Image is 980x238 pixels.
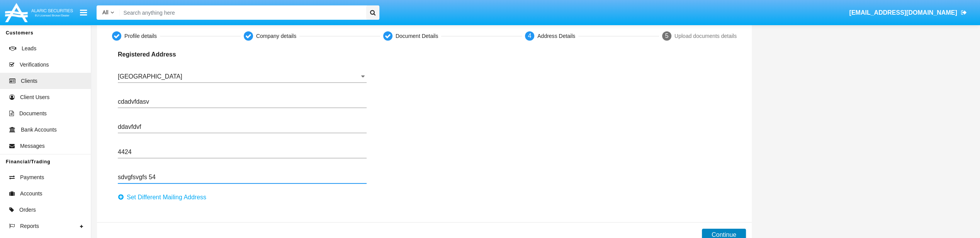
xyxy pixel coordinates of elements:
[102,9,109,15] span: All
[256,32,296,40] div: Company details
[21,126,57,134] span: Bank Accounts
[124,32,157,40] div: Profile details
[849,9,957,16] span: [EMAIL_ADDRESS][DOMAIN_NAME]
[396,32,438,40] div: Document Details
[22,45,36,53] span: Leads
[20,173,44,181] span: Payments
[20,222,39,230] span: Reports
[4,1,74,24] img: Logo image
[665,33,668,39] span: 5
[118,191,211,204] button: Set Different Mailing Address
[97,9,120,17] a: All
[20,190,42,198] span: Accounts
[19,206,36,214] span: Orders
[20,93,49,101] span: Client Users
[537,32,575,40] div: Address Details
[21,77,37,85] span: Clients
[118,50,258,59] p: Registered Address
[674,32,737,40] div: Upload documents details
[846,2,970,24] a: [EMAIL_ADDRESS][DOMAIN_NAME]
[19,110,47,118] span: Documents
[20,61,49,69] span: Verifications
[20,142,45,150] span: Messages
[528,33,532,39] span: 4
[120,5,364,20] input: Search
